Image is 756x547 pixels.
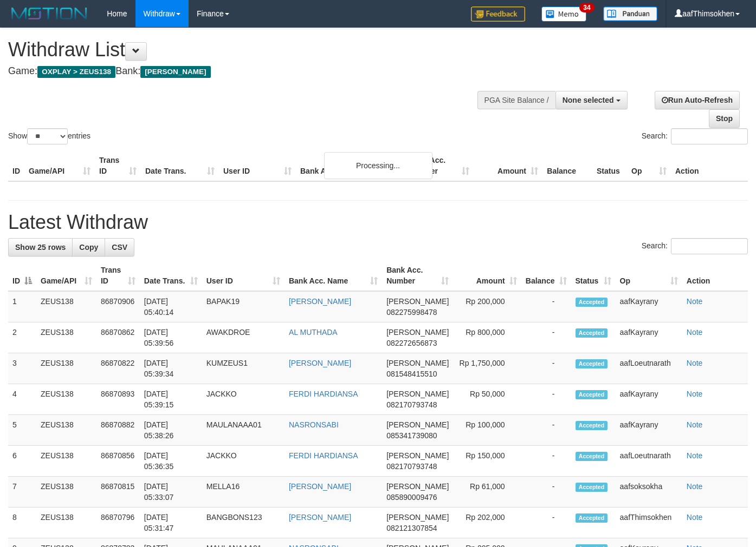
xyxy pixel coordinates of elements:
[8,353,36,384] td: 3
[386,297,449,306] span: [PERSON_NAME]
[15,243,66,252] span: Show 25 rows
[140,291,202,322] td: [DATE] 05:40:14
[627,150,671,181] th: Op
[8,508,36,538] td: 8
[112,243,127,252] span: CSV
[8,150,24,181] th: ID
[386,339,437,347] span: Copy 082272656873 to clipboard
[8,446,36,477] td: 6
[453,446,521,477] td: Rp 150,000
[289,359,351,367] a: [PERSON_NAME]
[687,359,703,367] a: Note
[8,322,36,353] td: 2
[453,353,521,384] td: Rp 1,750,000
[655,91,740,109] a: Run Auto-Refresh
[140,446,202,477] td: [DATE] 05:36:35
[289,482,351,491] a: [PERSON_NAME]
[671,150,748,181] th: Action
[36,477,96,508] td: ZEUS138
[96,353,140,384] td: 86870822
[521,260,571,291] th: Balance: activate to sort column ascending
[453,508,521,538] td: Rp 202,000
[386,420,449,429] span: [PERSON_NAME]
[521,384,571,415] td: -
[140,477,202,508] td: [DATE] 05:33:07
[709,109,740,128] a: Stop
[453,415,521,446] td: Rp 100,000
[72,238,105,256] a: Copy
[386,482,449,491] span: [PERSON_NAME]
[579,3,594,12] span: 34
[386,451,449,460] span: [PERSON_NAME]
[555,91,628,109] button: None selected
[8,477,36,508] td: 7
[36,384,96,415] td: ZEUS138
[386,493,437,502] span: Copy 085890009476 to clipboard
[687,420,703,429] a: Note
[8,291,36,322] td: 1
[105,238,134,256] a: CSV
[8,128,91,144] label: Show entries
[8,212,748,233] h1: Latest Withdraw
[27,128,68,144] select: Showentries
[671,238,748,254] input: Search:
[8,66,493,77] h4: Game: Bank:
[616,260,682,291] th: Op: activate to sort column ascending
[140,508,202,538] td: [DATE] 05:31:47
[324,152,432,179] div: Processing...
[36,260,96,291] th: Game/API: activate to sort column ascending
[386,370,437,378] span: Copy 081548415510 to clipboard
[202,322,285,353] td: AWAKDROE
[521,446,571,477] td: -
[541,6,587,22] img: Button%20Memo.svg
[542,150,592,181] th: Balance
[296,150,405,181] th: Bank Acc. Name
[96,260,140,291] th: Trans ID: activate to sort column ascending
[453,477,521,508] td: Rp 61,000
[289,420,339,429] a: NASRONSABI
[95,150,141,181] th: Trans ID
[8,238,73,256] a: Show 25 rows
[289,451,358,460] a: FERDI HARDIANSA
[285,260,382,291] th: Bank Acc. Name: activate to sort column ascending
[687,451,703,460] a: Note
[96,446,140,477] td: 86870856
[202,291,285,322] td: BAPAK19
[603,6,657,21] img: panduan.png
[616,353,682,384] td: aafLoeutnarath
[140,353,202,384] td: [DATE] 05:39:34
[202,353,285,384] td: KUMZEUS1
[616,508,682,538] td: aafThimsokhen
[96,291,140,322] td: 86870906
[687,328,703,337] a: Note
[576,483,608,492] span: Accepted
[576,328,608,338] span: Accepted
[616,291,682,322] td: aafKayrany
[616,322,682,353] td: aafKayrany
[576,390,608,399] span: Accepted
[576,513,608,523] span: Accepted
[687,297,703,306] a: Note
[616,477,682,508] td: aafsoksokha
[202,260,285,291] th: User ID: activate to sort column ascending
[386,328,449,337] span: [PERSON_NAME]
[24,150,95,181] th: Game/API
[79,243,98,252] span: Copy
[521,353,571,384] td: -
[521,322,571,353] td: -
[36,291,96,322] td: ZEUS138
[96,322,140,353] td: 86870862
[521,291,571,322] td: -
[289,297,351,306] a: [PERSON_NAME]
[576,359,608,368] span: Accepted
[8,384,36,415] td: 4
[37,66,115,78] span: OXPLAY > ZEUS138
[8,260,36,291] th: ID: activate to sort column descending
[36,322,96,353] td: ZEUS138
[8,39,493,61] h1: Withdraw List
[8,5,91,22] img: MOTION_logo.png
[521,415,571,446] td: -
[382,260,453,291] th: Bank Acc. Number: activate to sort column ascending
[140,322,202,353] td: [DATE] 05:39:56
[576,298,608,307] span: Accepted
